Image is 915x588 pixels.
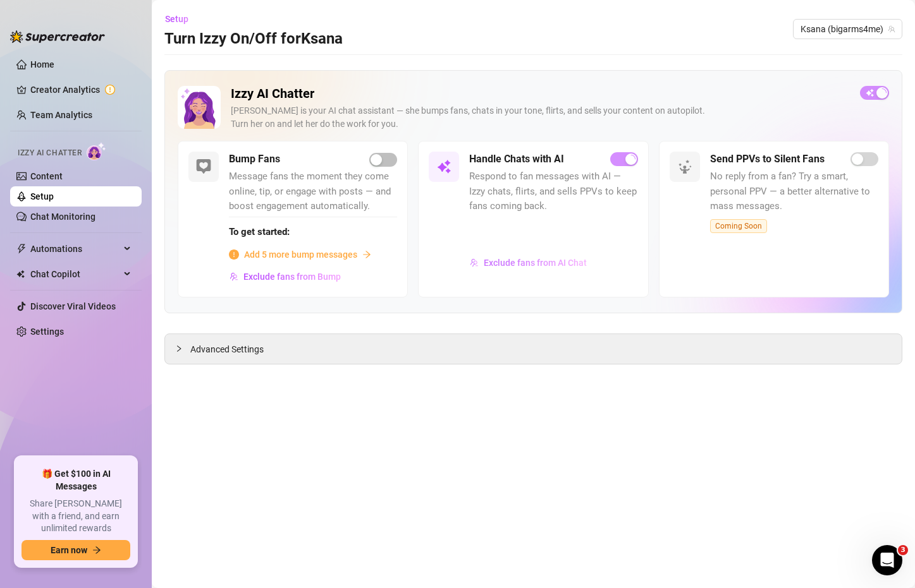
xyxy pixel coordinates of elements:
[16,270,25,279] img: Chat Copilot
[710,219,767,233] span: Coming Soon
[898,545,908,555] span: 3
[878,88,887,97] span: loading
[362,250,371,259] span: arrow-right
[470,258,479,267] img: svg%3e
[164,9,199,29] button: Setup
[801,20,895,39] span: Ksana (bigarms4me)
[230,272,238,281] img: svg%3e
[229,249,239,260] span: info-circle
[229,267,341,287] button: Exclude fans from Bump
[190,342,264,356] span: Advanced Settings
[21,540,130,560] button: Earn nowarrow-right
[30,191,54,201] a: Setup
[175,345,183,352] span: collapsed
[30,171,63,181] a: Content
[244,248,357,261] span: Add 5 more bump messages
[484,258,587,268] span: Exclude fans from AI Chat
[87,142,106,160] img: AI Chatter
[30,239,120,259] span: Automations
[92,546,101,555] span: arrow-right
[21,468,130,493] span: 🎁 Get $100 in AI Messages
[30,59,54,69] a: Home
[229,152,280,167] h5: Bump Fans
[30,80,132,100] a: Creator Analytics exclamation-circle
[51,545,87,555] span: Earn now
[178,86,221,129] img: Izzy AI Chatter
[10,30,105,43] img: logo-BBDzfeDw.svg
[165,14,188,24] span: Setup
[30,301,116,311] a: Discover Viral Videos
[469,152,564,167] h5: Handle Chats with AI
[872,545,902,575] iframe: Intercom live chat
[231,86,850,102] h2: Izzy AI Chatter
[16,244,27,254] span: thunderbolt
[677,159,692,174] img: svg%3e
[469,253,587,273] button: Exclude fans from AI Chat
[436,159,451,174] img: svg%3e
[196,159,211,174] img: svg%3e
[469,169,637,214] span: Respond to fan messages with AI — Izzy chats, flirts, and sells PPVs to keep fans coming back.
[175,342,190,356] div: collapsed
[710,169,878,214] span: No reply from a fan? Try a smart, personal PPV — a better alternative to mass messages.
[231,104,850,131] div: [PERSON_NAME] is your AI chat assistant — she bumps fans, chats in your tone, flirts, and sells y...
[627,155,636,164] span: loading
[30,212,95,222] a: Chat Monitoring
[710,152,825,167] h5: Send PPVs to Silent Fans
[30,264,120,284] span: Chat Copilot
[164,29,343,49] h3: Turn Izzy On/Off for Ksana
[888,25,895,33] span: team
[21,498,130,535] span: Share [PERSON_NAME] with a friend, and earn unlimited rewards
[30,327,64,337] a: Settings
[30,110,92,120] a: Team Analytics
[229,226,290,237] strong: To get started:
[18,147,82,159] span: Izzy AI Chatter
[243,272,341,282] span: Exclude fans from Bump
[229,169,397,214] span: Message fans the moment they come online, tip, or engage with posts — and boost engagement automa...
